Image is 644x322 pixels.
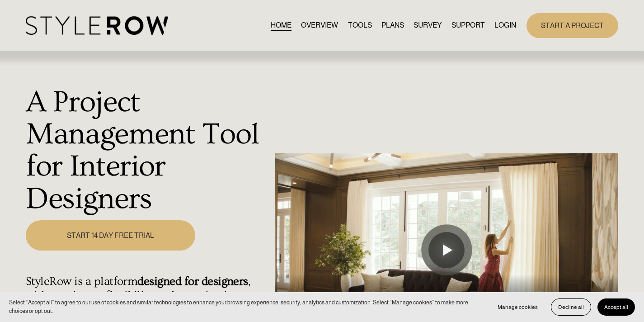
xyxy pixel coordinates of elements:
span: Manage cookies [498,304,538,310]
a: LOGIN [494,19,516,32]
button: Accept all [597,298,635,316]
a: TOOLS [348,19,372,32]
h1: A Project Management Tool for Interior Designers [26,86,270,215]
a: HOME [271,19,291,32]
button: Play [428,232,465,268]
img: StyleRow [26,16,168,35]
a: OVERVIEW [301,19,338,32]
a: START 14 DAY FREE TRIAL [26,220,195,251]
strong: designed for designers [137,275,248,288]
h4: StyleRow is a platform , with maximum flexibility and organization. [26,275,270,303]
button: Decline all [551,298,591,316]
a: folder dropdown [451,19,485,32]
a: PLANS [381,19,404,32]
a: SURVEY [414,19,442,32]
span: SUPPORT [451,20,485,31]
button: Manage cookies [491,298,545,316]
p: Select “Accept all” to agree to our use of cookies and similar technologies to enhance your brows... [9,298,482,316]
span: Decline all [558,304,584,310]
a: START A PROJECT [526,13,618,38]
span: Accept all [604,304,628,310]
